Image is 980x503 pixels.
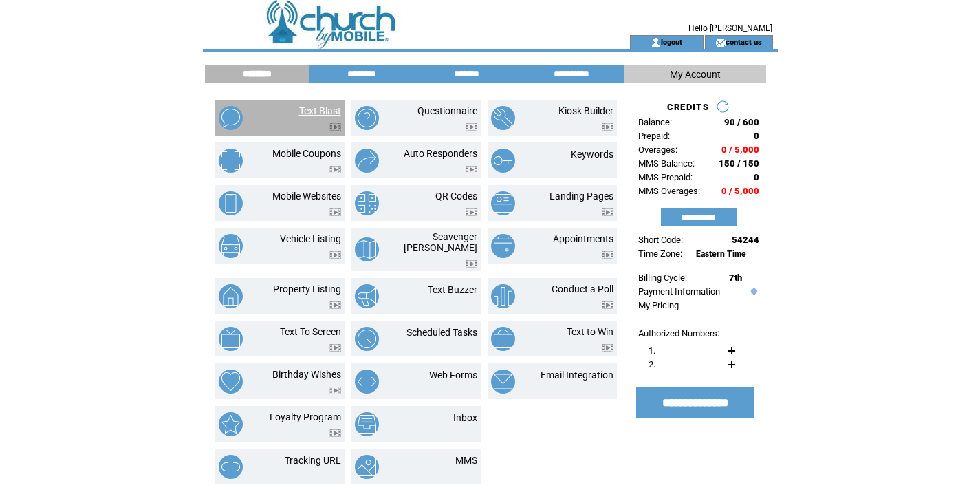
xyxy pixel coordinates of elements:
[726,37,762,46] a: contact us
[219,191,243,215] img: mobile-websites.png
[466,260,477,268] img: video.png
[638,248,682,259] span: Time Zone:
[754,172,759,182] span: 0
[553,233,613,244] a: Appointments
[491,370,515,394] img: email-integration.png
[748,288,757,295] img: help.gif
[272,369,341,380] a: Birthday Wishes
[688,23,772,33] span: Hello [PERSON_NAME]
[638,145,677,155] span: Overages:
[270,411,341,422] a: Loyalty Program
[491,327,515,351] img: text-to-win.png
[721,145,759,155] span: 0 / 5,000
[435,191,477,202] a: QR Codes
[638,328,719,339] span: Authorized Numbers:
[649,345,655,356] span: 1.
[329,208,341,216] img: video.png
[285,455,341,466] a: Tracking URL
[428,284,477,295] a: Text Buzzer
[719,158,759,169] span: 150 / 150
[355,191,379,215] img: qr-codes.png
[541,370,613,381] a: Email Integration
[667,102,709,112] span: CREDITS
[754,131,759,141] span: 0
[455,455,477,466] a: MMS
[571,149,613,160] a: Keywords
[219,284,243,308] img: property-listing.png
[406,327,477,338] a: Scheduled Tasks
[638,235,683,245] span: Short Code:
[280,233,341,244] a: Vehicle Listing
[329,123,341,131] img: video.png
[417,105,477,116] a: Questionnaire
[638,158,695,169] span: MMS Balance:
[272,191,341,202] a: Mobile Websites
[602,123,613,131] img: video.png
[696,249,746,259] span: Eastern Time
[355,237,379,261] img: scavenger-hunt.png
[602,344,613,352] img: video.png
[732,235,759,245] span: 54244
[280,326,341,337] a: Text To Screen
[219,149,243,173] img: mobile-coupons.png
[355,106,379,130] img: questionnaire.png
[602,251,613,259] img: video.png
[552,283,613,295] a: Conduct a Poll
[404,231,477,253] a: Scavenger [PERSON_NAME]
[491,234,515,258] img: appointments.png
[638,117,672,127] span: Balance:
[355,370,379,394] img: web-forms.png
[491,149,515,173] img: keywords.png
[219,234,243,258] img: vehicle-listing.png
[404,148,477,159] a: Auto Responders
[491,191,515,215] img: landing-pages.png
[355,284,379,308] img: text-buzzer.png
[651,37,661,48] img: account_icon.gif
[638,300,679,310] a: My Pricing
[724,117,759,127] span: 90 / 600
[638,131,670,141] span: Prepaid:
[721,186,759,196] span: 0 / 5,000
[466,123,477,131] img: video.png
[661,37,682,46] a: logout
[273,283,341,295] a: Property Listing
[466,166,477,173] img: video.png
[329,251,341,259] img: video.png
[453,412,477,423] a: Inbox
[329,344,341,352] img: video.png
[602,208,613,216] img: video.png
[219,412,243,436] img: loyalty-program.png
[355,412,379,436] img: inbox.png
[329,429,341,437] img: video.png
[491,284,515,308] img: conduct-a-poll.png
[219,106,243,130] img: text-blast.png
[329,166,341,173] img: video.png
[602,301,613,309] img: video.png
[638,286,720,297] a: Payment Information
[649,359,655,370] span: 2.
[715,37,726,48] img: contact_us_icon.gif
[729,272,742,283] span: 7th
[355,327,379,351] img: scheduled-tasks.png
[219,327,243,351] img: text-to-screen.png
[638,272,687,283] span: Billing Cycle:
[272,148,341,159] a: Mobile Coupons
[299,105,341,116] a: Text Blast
[355,455,379,479] img: mms.png
[549,191,613,202] a: Landing Pages
[219,370,243,394] img: birthday-wishes.png
[567,326,613,337] a: Text to Win
[219,455,243,479] img: tracking-url.png
[638,186,700,196] span: MMS Overages:
[329,387,341,394] img: video.png
[355,149,379,173] img: auto-responders.png
[638,172,693,182] span: MMS Prepaid:
[558,105,613,116] a: Kiosk Builder
[329,301,341,309] img: video.png
[429,370,477,381] a: Web Forms
[670,69,721,80] span: My Account
[491,106,515,130] img: kiosk-builder.png
[466,208,477,216] img: video.png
